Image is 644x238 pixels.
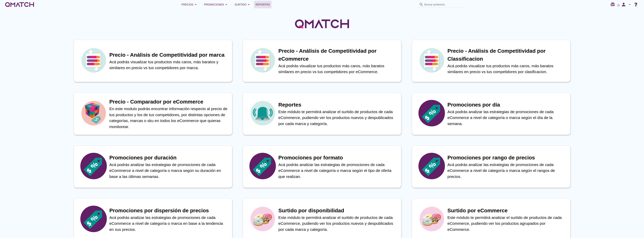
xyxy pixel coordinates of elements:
[448,154,566,162] h1: Promociones por rango de precios
[279,215,397,233] p: Este módulo te permitirá analizar el surtido de productos de cada eCommerce, pudiendo ver los pro...
[279,162,397,180] p: Acá podrás analizar las estrategias de promociones de cada eCommerce a nivel de categoría o marca...
[68,145,238,188] a: iconPromociones por duraciónAcá podrás analizar las estrategias de promociones de cada eCommerce ...
[407,145,576,188] a: iconPromociones por rango de preciosAcá podrás analizar las estrategias de promociones de cada eC...
[249,206,276,232] img: icon
[448,162,566,180] p: Acá podrás analizar las estrategias de promociones de cada eCommerce a nivel de categoría o marca...
[109,215,228,233] p: Acá podrás analizar las estrategias de promociones de cada eCommerce a nivel de categoría o marca...
[238,93,407,135] a: iconReportesEste módulo te permitirá analizar el surtido de productos de cada eCommerce, pudiendo...
[109,106,228,130] p: En este modulo podrás encontrar información respecto al precio de tus productos y los de tus comp...
[232,1,254,8] button: Surtido
[80,100,107,126] img: icon
[279,63,397,75] p: Acá podrás visualizar tus productos más caros, más baratos similares en precio vs tus competidore...
[279,154,397,162] h1: Promociones por formato
[407,93,576,135] a: iconPromociones por díaAcá podrás analizar las estrategias de promociones de cada eCommerce a niv...
[279,207,397,215] h1: Surtido por disponibilidad
[255,2,270,7] span: Reportes
[419,206,445,232] img: icon
[224,2,229,7] i: arrow_drop_down
[448,47,566,63] h1: Precio - Análisis de Competitividad por Classificacion
[204,2,229,7] div: Promociones
[109,59,228,71] p: Acá podrás visualizar tus productos más caros, más baratos y similares en precio vs tus competido...
[109,207,228,215] h1: Promociones por dispersión de precios
[235,2,251,7] div: Surtido
[407,40,576,82] a: iconPrecio - Análisis de Competitividad por ClassificacionAcá podrás visualizar tus productos más...
[238,40,407,82] a: iconPrecio - Análisis de Competitividad por eCommerceAcá podrás visualizar tus productos más caro...
[254,1,272,8] a: Reportes
[448,207,566,215] h1: Surtido por eCommerce
[109,98,228,106] h1: Precio - Comparador por eCommerce
[419,100,445,126] img: icon
[238,145,407,188] a: iconPromociones por formatoAcá podrás analizar las estrategias de promociones de cada eCommerce a...
[294,14,350,33] img: QMatchLogo
[109,51,228,59] h1: Precio - Análisis de Competitividad por marca
[80,47,107,73] img: icon
[246,2,251,7] i: arrow_drop_down
[419,153,445,179] img: icon
[249,100,276,126] img: icon
[80,206,107,232] img: icon
[201,1,232,8] button: Promociones
[249,153,276,179] img: icon
[279,101,397,109] h1: Reportes
[448,109,566,127] p: Acá podrás analizar las estrategias de promociones de cada eCommerce a nivel de categoría o marca...
[179,1,201,8] button: Precios
[627,2,632,7] i: arrow_drop_down
[448,101,566,109] h1: Promociones por día
[448,215,566,233] p: Este módulo te permitirá analizar el surtido de productos de cada eCommerce, pudiendo ver los pro...
[424,2,462,8] input: Buscar productos
[620,2,627,7] i: person
[193,2,198,7] i: arrow_drop_down
[109,162,228,180] p: Acá podrás analizar las estrategias de promociones de cada eCommerce a nivel de categoría o marca...
[182,2,198,7] div: Precios
[80,153,107,179] img: icon
[5,1,35,8] a: white-qmatch-logo
[109,154,228,162] h1: Promociones por duración
[448,63,566,75] p: Acá podrás visualizar tus productos más caros, más baratos similares en precio vs tus competidore...
[419,2,424,7] i: search
[279,47,397,63] h1: Precio - Análisis de Competitividad por eCommerce
[279,109,397,127] p: Este módulo te permitirá analizar el surtido de productos de cada eCommerce, pudiendo ver los pro...
[610,2,616,7] i: redeem
[68,93,238,135] a: iconPrecio - Comparador por eCommerceEn este modulo podrás encontrar información respecto al prec...
[249,47,276,73] img: icon
[68,40,238,82] a: iconPrecio - Análisis de Competitividad por marcaAcá podrás visualizar tus productos más caros, m...
[419,47,445,73] img: icon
